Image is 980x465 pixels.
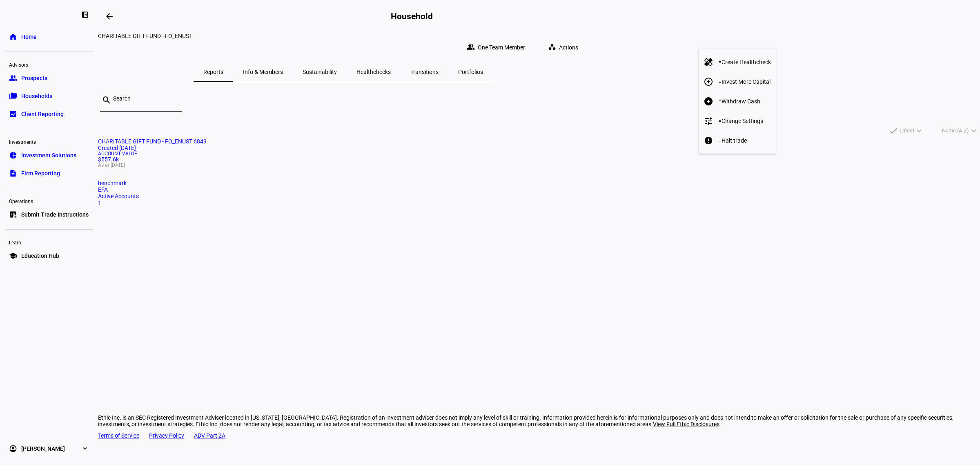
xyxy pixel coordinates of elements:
span: Create Healthcheck [722,59,771,65]
span: Halt trade [722,137,747,144]
span: = [718,137,771,144]
mat-icon: report [704,136,713,145]
span: = [718,118,771,124]
span: = [718,59,771,65]
span: Withdraw Cash [722,98,760,105]
mat-icon: healing [704,57,713,67]
span: = [718,78,771,85]
span: Change Settings [722,118,763,124]
span: Invest More Capital [722,78,771,85]
mat-icon: arrow_circle_down [704,96,713,106]
span: = [718,98,771,105]
mat-icon: tune [704,116,713,126]
mat-icon: arrow_circle_up [704,77,713,87]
